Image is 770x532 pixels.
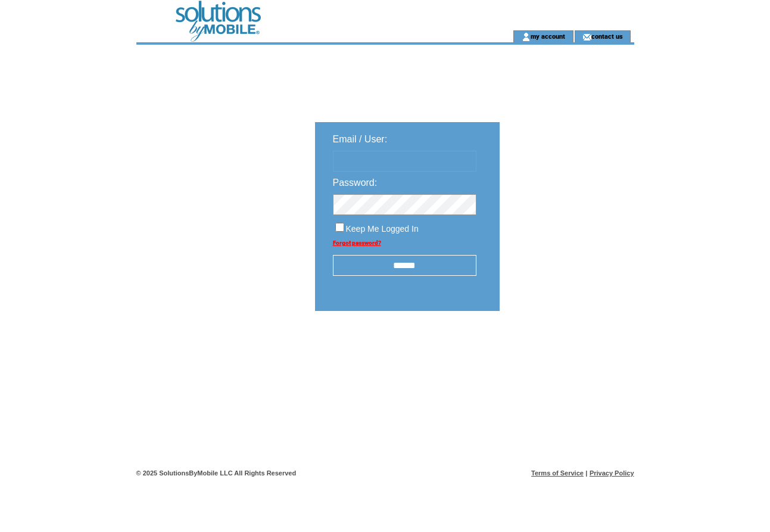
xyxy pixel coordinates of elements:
[333,134,388,144] span: Email / User:
[585,469,587,477] span: |
[346,224,419,234] span: Keep Me Logged In
[531,32,565,40] a: my account
[136,469,297,477] span: © 2025 SolutionsByMobile LLC All Rights Reserved
[590,469,634,477] a: Privacy Policy
[333,178,378,188] span: Password:
[591,32,623,40] a: contact us
[582,32,591,42] img: contact_us_icon.gif
[531,469,584,477] a: Terms of Service
[522,32,531,42] img: account_icon.gif
[333,239,381,246] a: Forgot password?
[534,341,594,356] img: transparent.png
